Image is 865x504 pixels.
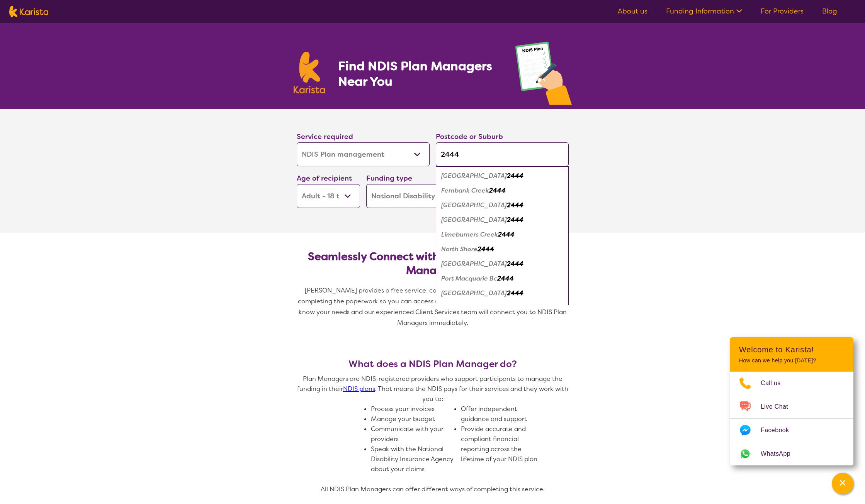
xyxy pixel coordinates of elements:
[303,250,563,277] h2: Seamlessly Connect with NDIS-Registered Plan Managers
[440,183,565,198] div: Fernbank Creek 2444
[294,52,325,93] img: Karista logo
[441,201,507,209] em: [GEOGRAPHIC_DATA]
[761,401,797,413] span: Live Chat
[507,201,523,209] em: 2444
[294,484,572,494] p: All NDIS Plan Managers can offer different ways of completing this service.
[730,337,853,465] div: Channel Menu
[761,448,800,460] span: WhatsApp
[440,198,565,213] div: Flynns Beach 2444
[489,304,506,312] em: 2444
[515,42,572,109] img: plan-management
[440,271,565,286] div: Port Macquarie Bc 2444
[366,174,412,183] label: Funding type
[441,245,478,253] em: North Shore
[441,186,489,194] em: Fernbank Creek
[436,142,569,166] input: Type
[294,359,572,369] h3: What does a NDIS Plan Manager do?
[9,6,48,17] img: Karista logo
[441,289,507,297] em: [GEOGRAPHIC_DATA]
[371,404,455,414] li: Process your invoices
[343,385,375,393] a: NDIS plans
[739,357,844,364] p: How can we help you [DATE]?
[507,289,523,297] em: 2444
[822,7,837,16] a: Blog
[441,260,507,268] em: [GEOGRAPHIC_DATA]
[498,230,515,238] em: 2444
[441,274,497,282] em: Port Macquarie Bc
[371,424,455,444] li: Communicate with your providers
[436,132,503,141] label: Postcode or Suburb
[478,245,494,253] em: 2444
[297,132,353,141] label: Service required
[338,58,500,89] h1: Find NDIS Plan Managers Near You
[440,169,565,183] div: Blackmans Point 2444
[497,274,514,282] em: 2444
[761,377,790,389] span: Call us
[440,257,565,271] div: Port Macquarie 2444
[507,216,523,224] em: 2444
[832,473,853,494] button: Channel Menu
[441,230,498,238] em: Limeburners Creek
[440,242,565,257] div: North Shore 2444
[441,304,489,312] em: Settlement City
[371,444,455,474] li: Speak with the National Disability Insurance Agency about your claims
[507,260,523,268] em: 2444
[294,374,572,404] p: Plan Managers are NDIS-registered providers who support participants to manage the funding in the...
[441,216,507,224] em: [GEOGRAPHIC_DATA]
[298,286,569,327] span: [PERSON_NAME] provides a free service, connecting you to NDIS Plan Managers and completing the pa...
[371,414,455,424] li: Manage your budget
[461,404,545,424] li: Offer independent guidance and support
[507,172,523,180] em: 2444
[297,174,352,183] label: Age of recipient
[730,372,853,465] ul: Choose channel
[761,7,804,16] a: For Providers
[461,424,545,464] li: Provide accurate and compliant financial reporting across the lifetime of your NDIS plan
[730,442,853,465] a: Web link opens in a new tab.
[440,301,565,315] div: Settlement City 2444
[666,7,742,16] a: Funding Information
[440,227,565,242] div: Limeburners Creek 2444
[739,345,844,354] h2: Welcome to Karista!
[441,172,507,180] em: [GEOGRAPHIC_DATA]
[440,213,565,227] div: Lighthouse Beach 2444
[489,186,506,194] em: 2444
[440,286,565,301] div: Riverside 2444
[761,425,798,436] span: Facebook
[618,7,647,16] a: About us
